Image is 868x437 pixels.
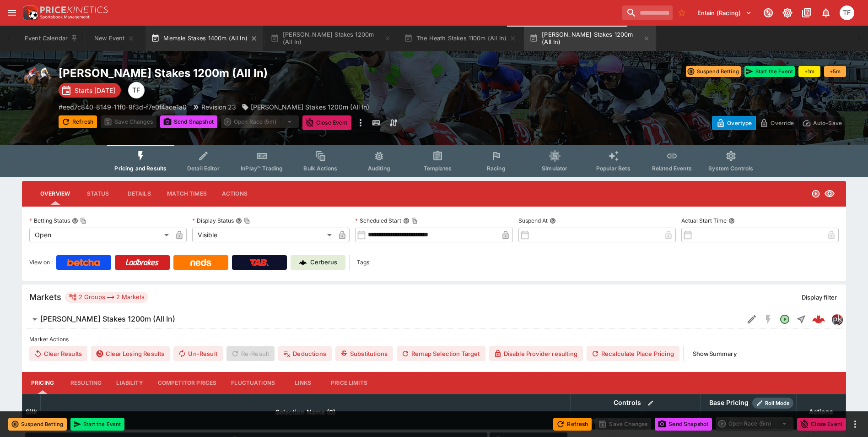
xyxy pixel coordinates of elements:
h2: Copy To Clipboard [59,66,453,80]
button: Connected to PK [760,5,776,21]
button: Resulting [63,372,109,394]
button: Suspend At [550,218,556,224]
img: PriceKinetics Logo [20,4,38,22]
span: Selection Name (0) [265,407,345,418]
button: Betting StatusCopy To Clipboard [72,218,78,224]
button: Status [77,183,119,205]
button: Bulk edit [645,397,657,409]
p: Suspend At [518,217,548,224]
button: Refresh [59,115,97,128]
button: Match Times [160,183,214,205]
div: Tom Flynn [128,82,145,98]
div: Tom Flynn [840,5,854,20]
span: Auditing [368,165,390,172]
svg: Open [811,189,820,198]
button: Substitutions [335,346,393,361]
button: Event Calendar [19,26,83,51]
button: Clear Results [29,346,87,361]
button: Open [776,311,793,328]
button: Fluctuations [224,372,282,394]
button: +1m [798,66,820,77]
button: Disable Provider resulting [489,346,583,361]
div: Open [29,228,172,242]
button: more [355,115,366,130]
th: Controls [570,394,700,412]
span: Racing [487,165,506,172]
img: horse_racing.png [22,66,51,95]
button: Close Event [302,115,351,130]
span: Re-Result [226,346,275,361]
button: Copy To Clipboard [244,218,250,224]
label: View on : [29,255,53,270]
button: Suspend Betting [8,418,67,431]
span: Bulk Actions [303,165,337,172]
div: pricekinetics [831,314,842,325]
a: Cerberus [291,255,345,270]
button: Send Snapshot [655,418,712,431]
button: Copy To Clipboard [411,218,418,224]
p: Cerberus [310,258,337,267]
input: search [622,5,673,20]
th: Actions [796,394,846,429]
button: Links [282,372,323,394]
th: Silk [22,394,41,429]
p: Auto-Save [813,118,842,128]
button: Select Tenant [692,5,757,20]
button: Overview [33,183,77,205]
img: pricekinetics [832,314,842,324]
button: Refresh [553,418,592,431]
button: Price Limits [323,372,375,394]
label: Market Actions [29,333,839,346]
p: Override [771,118,794,128]
button: Tom Flynn [837,3,857,23]
button: [PERSON_NAME] Stakes 1200m (All In) [265,26,397,51]
div: Event type filters [107,145,760,177]
img: Sportsbook Management [40,15,90,19]
p: Copy To Clipboard [59,102,187,112]
div: Visible [192,228,335,242]
button: Toggle light/dark mode [779,5,796,21]
span: Roll Mode [761,399,793,407]
span: InPlay™ Trading [241,165,283,172]
span: System Controls [708,165,753,172]
button: Competitor Prices [151,372,224,394]
button: [PERSON_NAME] Stakes 1200m (All In) [22,310,744,328]
button: Details [119,183,160,205]
button: Memsie Stakes 1400m (All In) [146,26,263,51]
button: Start the Event [744,66,795,77]
span: Detail Editor [187,165,220,172]
span: Simulator [542,165,567,172]
div: Cockram Stakes 1200m (All In) [242,102,369,112]
div: Start From [712,116,846,130]
button: Auto-Save [798,116,846,130]
div: Base Pricing [706,397,752,409]
button: +5m [824,66,846,77]
button: Copy To Clipboard [80,218,86,224]
p: Overtype [727,118,752,128]
p: [PERSON_NAME] Stakes 1200m (All In) [251,102,369,112]
button: open drawer [4,5,20,21]
button: Suspend Betting [686,66,741,77]
button: Liability [109,372,150,394]
button: Display filter [796,290,842,305]
button: more [850,419,861,430]
button: Send Snapshot [160,115,217,128]
button: Clear Losing Results [91,346,170,361]
button: Un-Result [173,346,222,361]
button: Override [755,116,798,130]
button: Remap Selection Target [397,346,485,361]
button: Pricing [22,372,63,394]
p: Starts [DATE] [75,86,115,95]
img: TabNZ [250,259,269,266]
img: Betcha [67,259,100,266]
span: Templates [424,165,452,172]
h5: Markets [29,292,61,302]
a: 9ef7ec65-df1a-4980-92cc-6840aff4f902 [809,310,828,328]
button: Documentation [798,5,815,21]
img: logo-cerberus--red.svg [812,313,825,326]
button: Overtype [712,116,756,130]
label: Tags: [357,255,371,270]
button: Deductions [278,346,332,361]
div: 2 Groups 2 Markets [69,292,145,303]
